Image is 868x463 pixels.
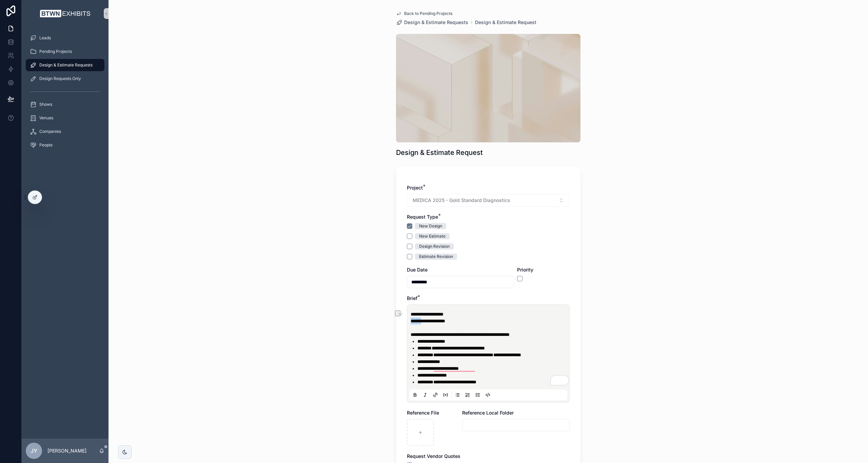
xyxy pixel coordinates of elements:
span: People [39,142,53,148]
a: People [26,139,104,151]
span: Leads [39,35,51,41]
span: Priority [517,267,533,273]
h1: Design & Estimate Request [396,148,483,157]
span: Design & Estimate Requests [39,62,93,68]
span: Due Date [407,267,428,273]
div: Estimate Revision [419,254,453,260]
span: Design Requests Only [39,76,81,81]
div: Design Revision [419,243,450,249]
div: To enrich screen reader interactions, please activate Accessibility in Grammarly extension settings [411,311,569,385]
span: Reference Local Folder [462,410,514,416]
div: scrollable content [22,27,108,160]
a: Design Requests Only [26,73,104,85]
a: Venues [26,112,104,124]
span: Companies [39,129,61,134]
span: JY [31,447,37,455]
a: Pending Projects [26,45,104,58]
div: New Estimate [419,233,446,239]
a: Design & Estimate Requests [396,19,468,26]
span: Back to Pending Projects [404,11,452,16]
a: Companies [26,125,104,138]
span: Pending Projects [39,49,72,54]
span: Brief [407,295,417,301]
a: Leads [26,32,104,44]
span: Request Vendor Quotes [407,453,460,459]
span: Project [407,185,423,190]
a: Back to Pending Projects [396,11,452,16]
a: Design & Estimate Request [475,19,536,26]
span: Reference File [407,410,439,416]
span: Request Type [407,214,438,220]
span: Design & Estimate Requests [404,19,468,26]
a: Design & Estimate Requests [26,59,104,71]
p: [PERSON_NAME] [47,447,86,454]
div: New Design [419,223,442,229]
img: App logo [38,8,92,19]
span: Shows [39,102,52,107]
a: Shows [26,98,104,110]
span: Venues [39,115,53,121]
